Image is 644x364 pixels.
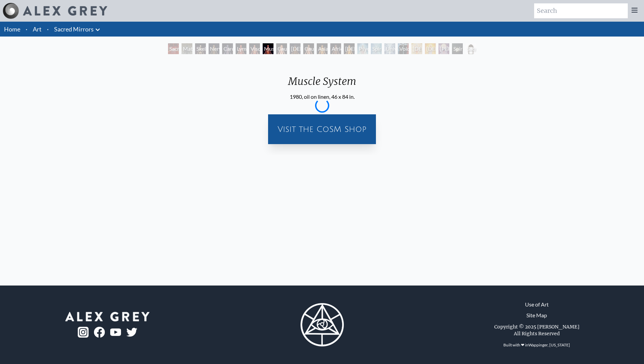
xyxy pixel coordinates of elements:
div: Muscle System [283,75,362,93]
div: African Man [330,43,341,54]
div: 1980, oil on linen, 46 x 84 in. [283,93,362,101]
div: [DEMOGRAPHIC_DATA] [411,43,422,54]
div: Sacred Mirrors Room, [GEOGRAPHIC_DATA] [168,43,179,54]
div: Sacred Mirrors Frame [466,43,476,54]
div: Void Clear Light [398,43,409,54]
li: · [23,22,30,37]
input: Search [534,3,628,18]
div: Universal Mind Lattice [384,43,395,54]
img: ig-logo.png [78,327,89,338]
div: Nervous System [209,43,219,54]
div: Cardiovascular System [222,43,233,54]
div: Spiritual Energy System [371,43,382,54]
a: Art [33,24,42,34]
div: Built with ❤ in [501,340,573,350]
img: fb-logo.png [94,327,105,338]
div: [DEMOGRAPHIC_DATA] Woman [344,43,355,54]
a: Sacred Mirrors [54,24,94,34]
img: twitter-logo.png [126,328,137,337]
div: Muscle System [263,43,273,54]
div: [DEMOGRAPHIC_DATA] Woman [290,43,301,54]
a: Site Map [526,311,547,319]
div: Caucasian Man [303,43,314,54]
div: [PERSON_NAME] [438,43,449,54]
div: Skeletal System [195,43,206,54]
div: Psychic Energy System [357,43,368,54]
div: Spiritual World [452,43,463,54]
div: Asian Man [317,43,328,54]
a: Home [4,25,20,33]
div: All Rights Reserved [514,330,560,337]
a: Visit the CoSM Shop [272,118,372,140]
div: [DEMOGRAPHIC_DATA] [425,43,436,54]
img: youtube-logo.png [110,328,121,336]
a: Use of Art [525,300,549,309]
div: Material World [182,43,192,54]
div: Viscera [249,43,260,54]
a: Wappinger, [US_STATE] [528,342,570,347]
div: Caucasian Woman [276,43,287,54]
div: Lymphatic System [236,43,246,54]
li: · [44,22,51,37]
div: Copyright © 2025 [PERSON_NAME] [494,323,579,330]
